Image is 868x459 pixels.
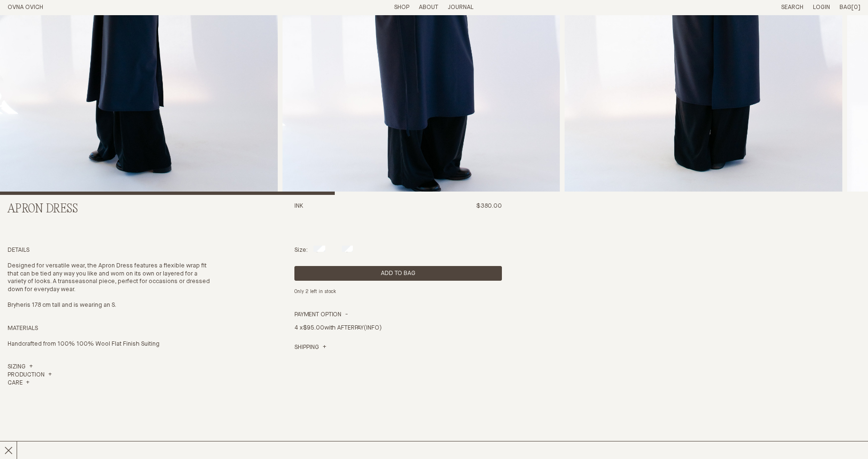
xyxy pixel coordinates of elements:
label: S/M [313,247,325,253]
a: Search [781,4,803,10]
a: Shipping [294,344,326,352]
span: is 178 cm tall and is wearing an S. [26,302,116,308]
summary: Payment Option [294,311,348,319]
summary: Production [8,371,52,379]
h2: Apron Dress [8,202,215,216]
summary: About [419,4,438,12]
span: $95.00 [303,325,324,331]
span: Bryher [8,302,26,308]
div: 4 x with AFTERPAY [294,319,502,344]
h3: Ink [294,202,303,239]
em: Only 2 left in stock [294,289,336,294]
button: Add product to cart [294,266,502,281]
label: M/L [342,247,353,253]
a: Shop [394,4,409,10]
a: Login [813,4,830,10]
p: Designed for versatile wear, the Apron Dress features a flexible wrap fit that can be tied any wa... [8,262,215,294]
span: $380.00 [476,203,502,209]
summary: Care [8,379,29,387]
a: (INFO) [364,325,381,331]
span: [0] [851,4,860,10]
a: Journal [448,4,473,10]
p: Size: [294,247,308,255]
span: Bag [840,4,851,10]
h4: Details [8,247,215,255]
p: Handcrafted from 100% 100% Wool Flat Finish Suiting [8,340,215,349]
h4: Materials [8,325,215,333]
a: Sizing [8,363,33,371]
a: Home [8,4,43,10]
